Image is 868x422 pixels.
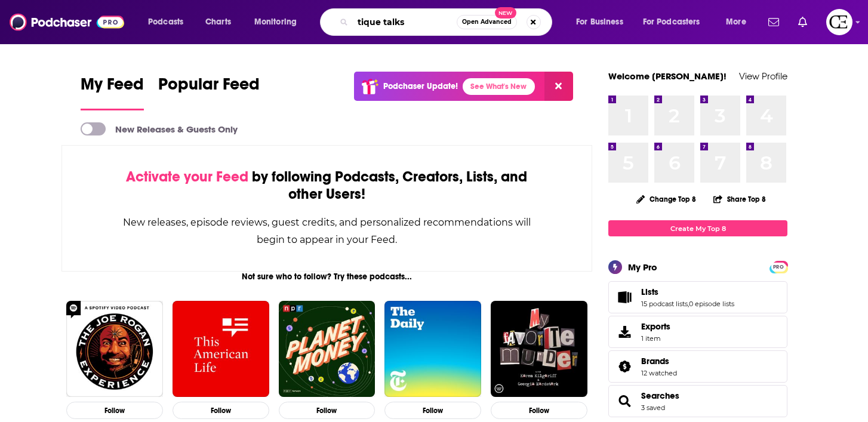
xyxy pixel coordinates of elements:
img: The Daily [384,301,481,398]
a: Searches [641,390,679,401]
a: 12 watched [641,369,677,377]
a: Lists [641,287,734,297]
a: 15 podcast lists [641,300,688,308]
span: Open Advanced [462,19,512,25]
span: 1 item [641,334,670,343]
p: Podchaser Update! [383,81,458,91]
button: Change Top 8 [629,192,703,207]
img: User Profile [826,9,852,35]
span: For Business [576,14,623,30]
div: by following Podcasts, Creators, Lists, and other Users! [122,168,532,203]
span: Searches [608,385,787,417]
a: Brands [641,356,677,366]
span: Exports [641,321,670,332]
button: Follow [66,402,163,419]
a: My Feed [81,74,144,110]
span: My Feed [81,74,144,101]
span: New [495,7,516,19]
img: My Favorite Murder with Karen Kilgariff and Georgia Hardstark [491,301,587,398]
a: Exports [608,316,787,348]
a: Show notifications dropdown [793,12,812,32]
a: 0 episode lists [689,300,734,308]
a: New Releases & Guests Only [81,122,238,135]
a: 3 saved [641,403,665,412]
a: Brands [612,358,636,375]
span: Lists [608,281,787,313]
button: open menu [718,13,761,32]
div: Not sure who to follow? Try these podcasts... [61,272,592,282]
img: Podchaser - Follow, Share and Rate Podcasts [10,11,124,33]
button: Show profile menu [826,9,852,35]
span: Brands [608,350,787,383]
span: Activate your Feed [126,168,248,186]
button: open menu [568,13,638,32]
img: The Joe Rogan Experience [66,301,163,398]
div: Search podcasts, credits, & more... [331,8,564,36]
a: Popular Feed [158,74,260,110]
a: PRO [771,262,786,271]
button: Open AdvancedNew [457,15,517,29]
a: View Profile [739,70,787,82]
button: Follow [279,402,375,419]
button: open menu [635,13,718,32]
a: Charts [198,13,238,32]
img: This American Life [173,301,269,398]
input: Search podcasts, credits, & more... [353,13,457,32]
button: Follow [173,402,269,419]
span: Charts [205,14,231,30]
div: My Pro [628,261,657,273]
span: For Podcasters [643,14,700,30]
span: Popular Feed [158,74,260,101]
span: Exports [612,324,636,340]
a: Searches [612,393,636,409]
img: Planet Money [279,301,375,398]
a: Lists [612,289,636,306]
a: See What's New [463,78,535,95]
button: open menu [246,13,312,32]
span: , [688,300,689,308]
button: Share Top 8 [713,187,767,211]
a: Show notifications dropdown [764,12,784,32]
span: Brands [641,356,669,366]
span: Logged in as cozyearthaudio [826,9,852,35]
a: Create My Top 8 [608,220,787,236]
span: More [726,14,746,30]
span: Monitoring [254,14,297,30]
div: New releases, episode reviews, guest credits, and personalized recommendations will begin to appe... [122,214,532,248]
a: Welcome [PERSON_NAME]! [608,70,727,82]
span: Lists [641,287,658,297]
span: PRO [771,263,786,272]
button: Follow [384,402,481,419]
button: open menu [140,13,199,32]
button: Follow [491,402,587,419]
span: Podcasts [148,14,183,30]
